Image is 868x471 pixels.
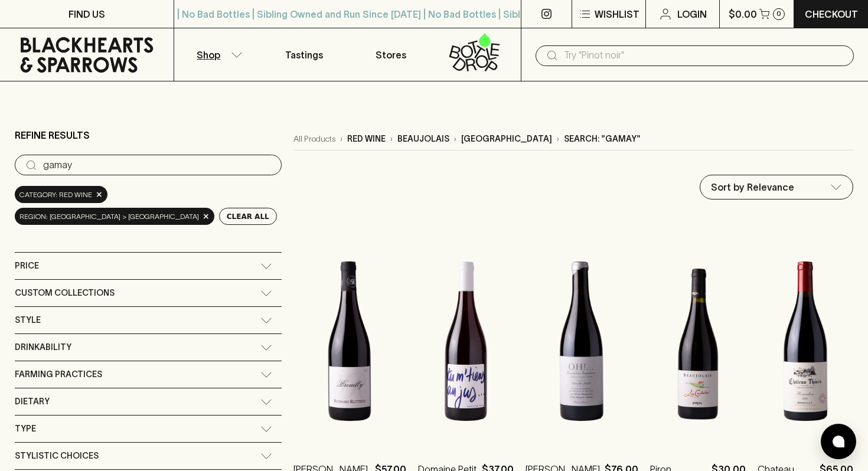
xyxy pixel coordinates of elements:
p: FIND US [68,7,105,21]
div: Dietary [15,388,282,415]
span: Style [15,313,41,328]
div: Farming Practices [15,361,282,388]
span: × [96,188,103,201]
span: Type [15,421,36,436]
div: Type [15,416,282,442]
span: Dietary [15,394,50,409]
img: Chateau Thivin Brouilly Reverdon 2023 [758,238,853,444]
img: Yann Bertrand Beaujolais OH ! Gamay 2023 [526,238,638,444]
p: red wine [347,133,386,145]
p: › [390,133,393,145]
p: › [340,133,342,145]
button: Clear All [219,208,277,225]
p: Stores [376,48,406,62]
span: region: [GEOGRAPHIC_DATA] > [GEOGRAPHIC_DATA] [19,211,199,223]
img: Piron Beaujolais Les Cadoles 2023 [650,238,746,444]
p: Checkout [805,7,858,21]
a: Tastings [261,28,348,81]
div: Style [15,307,282,333]
a: All Products [293,133,335,145]
div: Stylistic Choices [15,443,282,469]
p: 0 [776,11,781,17]
span: × [203,210,210,223]
input: Try “Pinot noir” [43,156,272,175]
span: Custom Collections [15,286,115,300]
a: Stores [348,28,435,81]
button: Shop [174,28,261,81]
p: Sort by Relevance [711,180,794,194]
p: Shop [197,48,220,62]
img: Richard Rottiers Brouilly Gamay 2023 [293,238,406,444]
p: $0.00 [729,7,757,21]
div: Sort by Relevance [700,175,853,199]
p: Search: "gamay" [564,133,641,145]
input: Try "Pinot noir" [564,46,844,65]
div: Custom Collections [15,280,282,306]
p: Refine Results [15,128,90,142]
span: Price [15,259,39,273]
div: Drinkability [15,334,282,361]
span: Stylistic Choices [15,449,99,463]
p: [GEOGRAPHIC_DATA] [461,133,552,145]
p: › [557,133,559,145]
div: Price [15,253,282,279]
p: beaujolais [397,133,449,145]
span: Category: red wine [19,189,92,201]
p: › [454,133,456,145]
p: Wishlist [595,7,639,21]
span: Drinkability [15,340,71,355]
p: Login [677,7,707,21]
img: Domaine Petit Perou Tu M'tiens au Jus Pas Beaujolais Gamay 2023 [418,238,514,444]
p: Tastings [285,48,323,62]
img: bubble-icon [833,436,844,447]
span: Farming Practices [15,367,102,382]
